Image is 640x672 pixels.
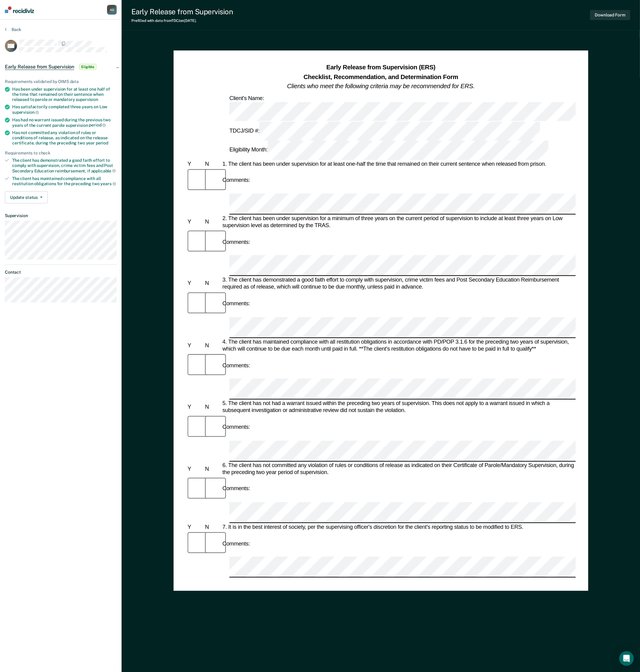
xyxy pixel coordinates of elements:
dt: Supervision [5,213,117,218]
div: Requirements validated by OIMS data [5,79,117,84]
div: The client has maintained compliance with all restitution obligations for the preceding two [12,176,117,186]
div: 6. The client has not committed any violation of rules or conditions of release as indicated on t... [221,462,576,476]
button: Download Form [590,10,630,20]
span: period [96,140,108,145]
dt: Contact [5,270,117,275]
button: Update status [5,191,48,203]
div: N [203,219,221,226]
div: Early Release from Supervision [131,7,233,16]
span: period [89,123,106,127]
div: Eligibility Month: [228,141,550,160]
div: Y [186,466,203,473]
strong: Checklist, Recommendation, and Determination Form [303,73,458,80]
span: Early Release from Supervision [5,64,74,70]
div: Comments: [221,486,251,493]
div: Comments: [221,301,251,308]
strong: Early Release from Supervision (ERS) [326,64,435,71]
div: N [203,466,221,473]
div: N [203,281,221,288]
div: Has had no warrant issued during the previous two years of the current parole supervision [12,117,117,128]
span: years [101,181,116,186]
div: Y [186,161,203,168]
em: Clients who meet the following criteria may be recommended for ERS. [287,83,475,90]
div: 1. The client has been under supervision for at least one-half the time that remained on their cu... [221,161,576,168]
div: N [203,524,221,531]
div: Comments: [221,362,251,369]
div: Comments: [221,541,251,548]
div: Has been under supervision for at least one half of the time that remained on their sentence when... [12,87,117,102]
div: N [203,404,221,411]
div: 4. The client has maintained compliance with all restitution obligations in accordance with PD/PO... [221,339,576,353]
div: Comments: [221,239,251,246]
div: N [203,342,221,349]
img: Recidiviz [5,6,34,13]
div: Y [186,524,203,531]
div: Comments: [221,177,251,184]
div: 3. The client has demonstrated a good faith effort to comply with supervision, crime victim fees ... [221,277,576,291]
div: Requirements to check [5,151,117,156]
button: Back [5,27,21,32]
div: Open Intercom Messenger [619,651,634,666]
div: 2. The client has been under supervision for a minimum of three years on the current period of su... [221,215,576,229]
div: Has satisfactorily completed three years on Low [12,104,117,115]
div: Y [186,404,203,411]
div: TDCJ/SID #: [228,122,541,141]
span: supervision [12,110,39,115]
div: A G [107,5,117,15]
div: Y [186,342,203,349]
span: supervision [76,97,98,102]
span: applicable [91,168,116,173]
div: 5. The client has not had a warrant issued within the preceding two years of supervision. This do... [221,400,576,414]
div: Y [186,219,203,226]
div: Y [186,281,203,288]
div: Comments: [221,424,251,431]
div: Has not committed any violation of rules or conditions of release, as indicated on the release ce... [12,130,117,145]
span: Eligible [79,64,96,70]
div: N [203,161,221,168]
div: Prefilled with data from TDCJ on [DATE] . [131,19,233,23]
div: The client has demonstrated a good faith effort to comply with supervision, crime victim fees and... [12,158,117,173]
div: 7. It is in the best interest of society, per the supervising officer's discretion for the client... [221,524,576,531]
button: AG [107,5,117,15]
